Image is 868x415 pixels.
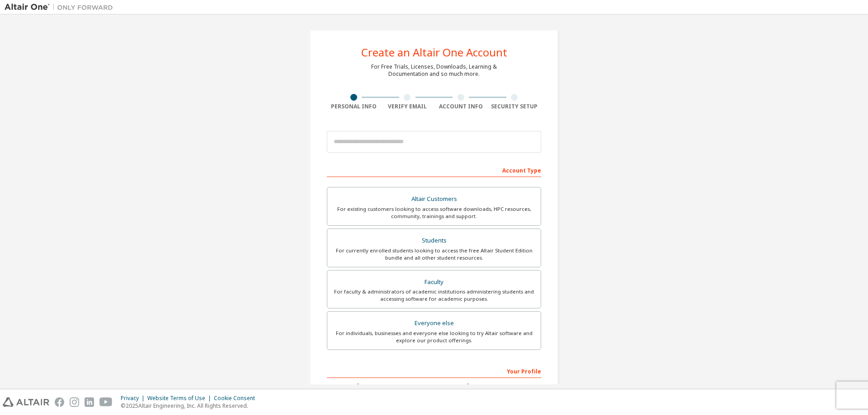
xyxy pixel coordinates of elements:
div: Your Profile [327,364,541,378]
div: For Free Trials, Licenses, Downloads, Learning & Documentation and so much more. [371,63,497,78]
div: For individuals, businesses and everyone else looking to try Altair software and explore our prod... [333,330,535,344]
div: Faculty [333,276,535,289]
div: Students [333,234,535,247]
p: © 2025 Altair Engineering, Inc. All Rights Reserved. [121,402,260,410]
div: For faculty & administrators of academic institutions administering students and accessing softwa... [333,288,535,303]
img: linkedin.svg [85,397,94,407]
div: Privacy [121,395,147,402]
label: First Name [327,382,431,390]
label: Last Name [437,382,541,390]
div: Altair Customers [333,193,535,205]
div: For existing customers looking to access software downloads, HPC resources, community, trainings ... [333,205,535,220]
div: Account Info [434,103,488,110]
div: Cookie Consent [214,395,260,402]
div: Website Terms of Use [147,395,214,402]
div: Create an Altair One Account [361,47,507,58]
img: altair_logo.svg [3,397,49,407]
div: Everyone else [333,317,535,330]
div: For currently enrolled students looking to access the free Altair Student Edition bundle and all ... [333,247,535,261]
div: Personal Info [327,103,381,110]
img: Altair One [5,3,118,12]
img: facebook.svg [55,397,64,407]
img: instagram.svg [70,397,79,407]
div: Security Setup [488,103,542,110]
img: youtube.svg [99,397,113,407]
div: Verify Email [381,103,434,110]
div: Account Type [327,163,541,177]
